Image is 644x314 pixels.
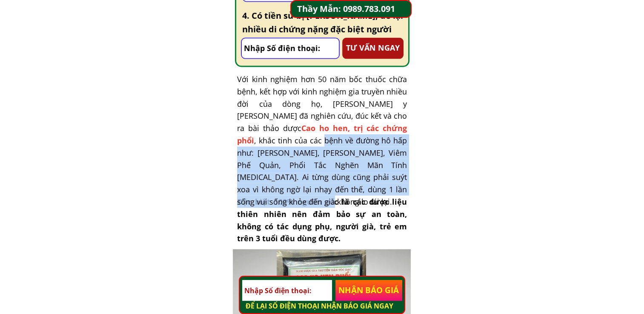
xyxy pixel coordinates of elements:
[297,2,408,16] a: Thầy Mẫn: 0989.783.091
[242,280,332,301] input: Nhập Số điện thoại:
[237,123,407,145] span: Cao ho hen, trị các chứng phổi
[335,280,403,301] p: NHẬN BÁO GIÁ
[237,73,407,208] div: Với kinh nghiệm hơn 50 năm bốc thuốc chữa bệnh, kết hợp với kinh nghiệm gia truyền nhiều đời của ...
[342,37,404,59] p: TƯ VẤN NGAY
[242,38,339,58] input: Nhập Số điện thoại:
[246,301,402,312] h3: ĐỂ LẠI SỐ ĐIỆN THOẠI NHẬN BÁO GIÁ NGAY
[242,9,405,50] h3: 4. Có tiền sử bị [PERSON_NAME], để lại nhiều di chứng nặng đặc biệt người cao tuổi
